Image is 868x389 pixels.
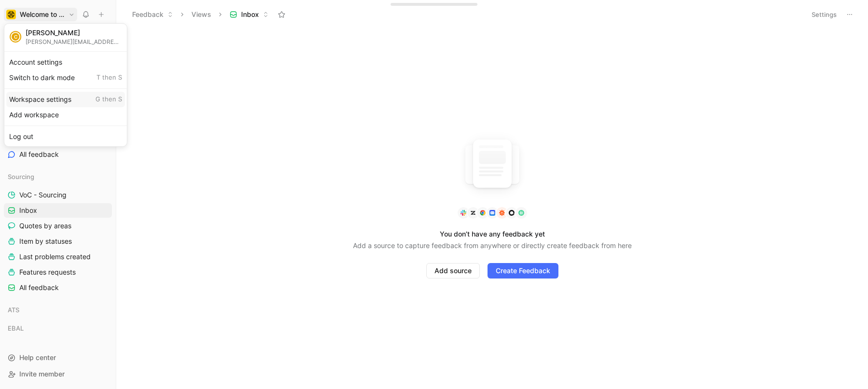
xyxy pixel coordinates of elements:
div: Switch to dark mode [6,70,125,85]
div: [PERSON_NAME][EMAIL_ADDRESS][DOMAIN_NAME] [26,38,122,45]
div: Log out [6,129,125,144]
div: Add workspace [6,107,125,123]
div: Workspace settings [6,92,125,107]
span: G then S [95,95,122,104]
div: Welcome to the JungleWelcome to the Jungle [4,23,127,147]
div: Account settings [6,55,125,70]
div: [PERSON_NAME] [26,28,122,37]
span: T then S [96,73,122,82]
div: C [11,32,20,42]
